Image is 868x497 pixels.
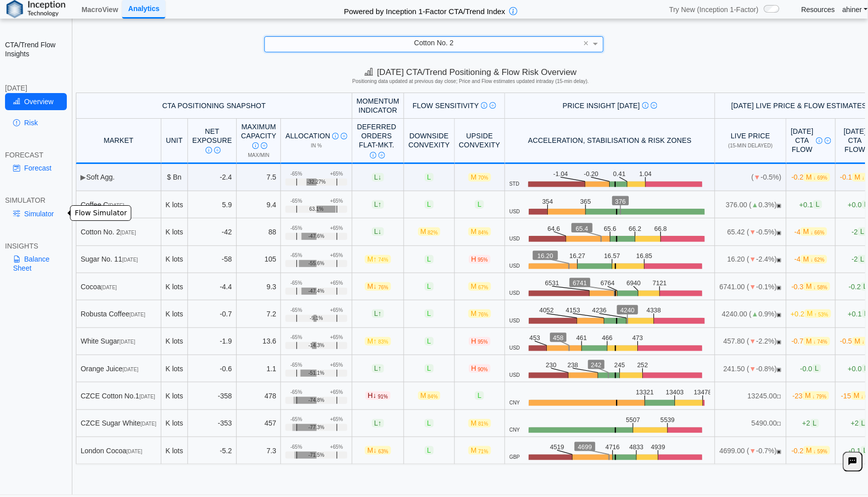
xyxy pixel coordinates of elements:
[76,93,352,119] th: CTA Positioning Snapshot
[804,282,830,291] span: M
[510,345,520,351] span: USD
[548,225,560,232] text: 64.6
[795,227,827,236] span: -4
[754,173,761,181] span: ▼
[475,200,484,209] span: L
[120,339,135,345] span: [DATE]
[237,328,281,355] td: 13.6
[237,410,281,437] td: 457
[654,225,667,232] text: 66.8
[161,410,188,437] td: K lots
[852,255,867,264] span: -2
[478,175,489,181] span: 70%
[858,255,867,264] span: L
[5,114,67,131] a: Risk
[330,225,343,231] div: +65%
[852,227,867,236] span: -2
[330,417,343,423] div: +65%
[161,119,188,164] th: Unit
[651,102,657,109] img: Read More
[816,137,823,144] img: Info
[577,334,588,342] text: 461
[81,364,157,373] div: Orange Juice
[614,170,627,178] text: 0.41
[356,122,397,159] div: Deferred Orders FLAT-MKT.
[715,273,787,300] td: 6741.00 ( -0.1%)
[791,309,831,318] span: +0.2
[76,164,161,191] td: Soft Agg.
[372,309,384,318] span: L
[161,273,188,300] td: K lots
[291,362,302,368] div: -65%
[418,227,441,236] span: M
[573,280,588,287] text: 6741
[777,285,782,290] span: OPEN: Market session is currently open.
[409,101,501,110] div: Flow Sensitivity
[530,334,540,342] text: 453
[291,417,302,423] div: -65%
[5,150,67,159] div: FORECAST
[372,364,384,373] span: L
[545,280,560,287] text: 6531
[777,312,782,317] span: OPEN: Market session is currently open.
[309,370,325,376] span: -51.1%
[330,198,343,204] div: +65%
[813,364,822,373] span: L
[568,362,578,369] text: 238
[365,255,391,264] span: M
[795,255,827,264] span: -4
[309,206,323,212] span: 63.1%
[5,159,67,177] a: Forecast
[777,203,782,208] span: OPEN: Market session is currently open.
[469,255,491,264] span: H
[752,201,759,209] span: ▲
[510,372,520,378] span: USD
[188,218,237,245] td: -42
[654,280,669,287] text: 7121
[814,339,828,345] span: ↓ 74%
[749,337,756,345] span: ▼
[801,255,827,264] span: M
[428,394,438,399] span: 84%
[188,410,237,437] td: -353
[777,367,782,372] span: OPEN: Market session is currently open.
[5,196,67,205] div: SIMULATOR
[291,225,302,231] div: -65%
[791,127,831,154] div: [DATE] CTA Flow
[815,312,829,317] span: ↑ 53%
[715,119,787,164] th: Live Price
[749,283,756,291] span: ▼
[425,282,434,291] span: L
[546,362,557,369] text: 230
[584,39,589,48] span: ×
[5,93,67,110] a: Overview
[161,382,188,409] td: K lots
[5,241,67,251] div: INSIGHTS
[373,255,377,263] span: ↑
[627,416,642,424] text: 5507
[478,367,488,372] span: 90%
[330,253,343,259] div: +65%
[330,171,343,177] div: +65%
[811,257,825,263] span: ↓ 62%
[188,328,237,355] td: -1.9
[715,300,787,327] td: 4240.00 ( 0.9%)
[715,246,787,273] td: 16.20 ( -2.4%)
[122,257,138,263] span: [DATE]
[120,230,136,235] span: [DATE]
[425,364,434,373] span: L
[101,285,117,290] span: [DATE]
[585,170,599,178] text: -0.20
[192,127,232,154] div: Net Exposure
[404,119,454,164] th: Downside Convexity
[510,101,711,110] div: Price Insight [DATE]
[237,191,281,218] td: 9.4
[580,198,591,205] text: 365
[858,227,867,236] span: L
[662,416,677,424] text: 5539
[330,307,343,313] div: +65%
[694,389,712,396] text: 13478
[468,227,491,236] span: M
[801,227,827,236] span: M
[813,200,822,209] span: L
